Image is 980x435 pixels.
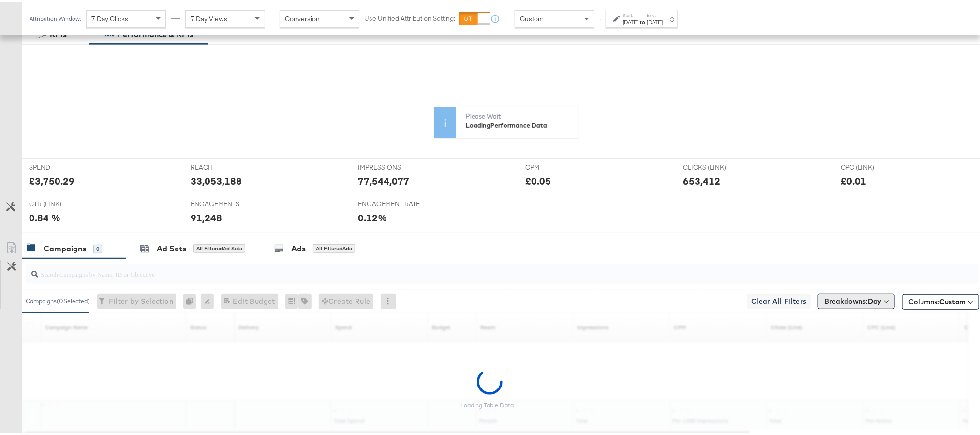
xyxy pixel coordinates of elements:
[818,291,895,307] button: Breakdowns:Day
[29,13,81,20] div: Attribution Window:
[939,295,965,304] span: Custom
[38,258,891,277] input: Search Campaigns by Name, ID or Objective
[623,16,638,24] div: [DATE]
[91,12,128,21] span: 7 Day Clicks
[638,16,647,23] strong: to
[647,10,663,16] label: End:
[595,16,605,20] span: ↑
[461,399,519,407] div: Loading Table Data...
[26,295,90,303] div: Campaigns ( 0 Selected)
[751,293,807,305] span: Clear All Filters
[93,242,102,251] div: 0
[44,241,86,252] div: Campaigns
[902,292,979,307] button: Columns:Custom
[291,241,306,252] div: Ads
[868,295,881,303] b: Day
[824,294,881,304] span: Breakdowns:
[364,12,455,21] label: Use Unified Attribution Setting:
[191,12,227,21] span: 7 Day Views
[520,12,544,21] span: Custom
[183,291,201,307] div: 0
[747,291,811,307] button: Clear All Filters
[313,242,355,250] div: All Filtered Ads
[908,295,965,304] span: Columns:
[285,12,320,21] span: Conversion
[647,16,663,24] div: [DATE]
[157,241,186,252] div: Ad Sets
[193,242,245,250] div: All Filtered Ad Sets
[623,10,638,16] label: Start:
